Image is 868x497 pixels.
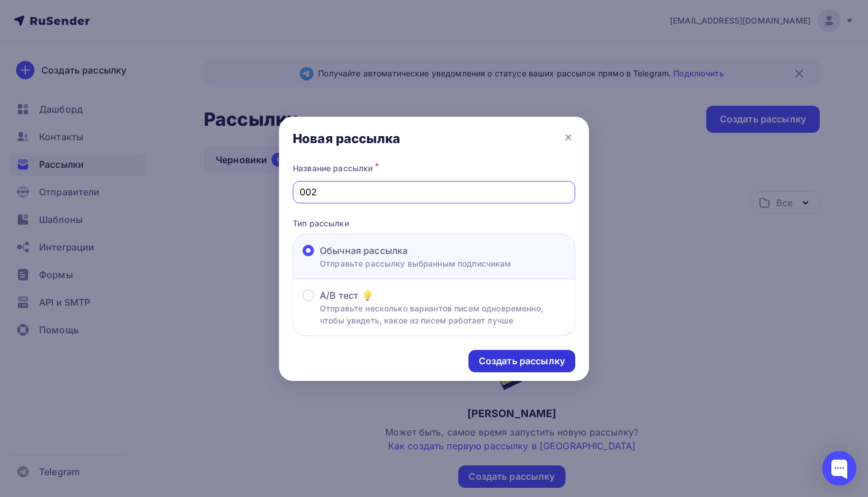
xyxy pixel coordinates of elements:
[320,302,565,326] p: Отправьте несколько вариантов писем одновременно, чтобы увидеть, какое из писем работает лучше
[293,160,575,176] div: Название рассылки
[300,185,569,199] input: Придумайте название рассылки
[479,355,565,368] div: Создать рассылку
[320,288,358,302] span: A/B тест
[320,257,511,269] p: Отправьте рассылку выбранным подписчикам
[293,130,400,147] div: Новая рассылка
[293,217,575,229] p: Тип рассылки
[320,244,408,257] span: Обычная рассылка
